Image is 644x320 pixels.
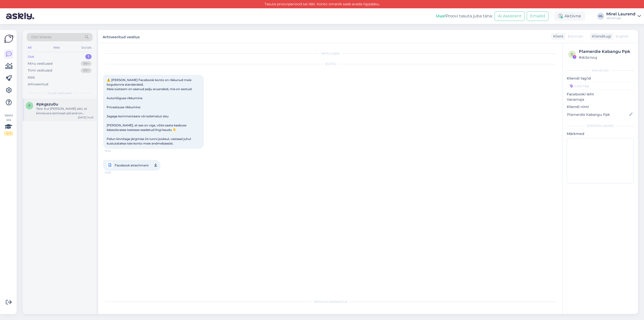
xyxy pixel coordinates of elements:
[4,34,14,44] img: Askly Logo
[31,34,51,40] span: Otsi kliente
[78,116,94,119] div: [DATE] 14:25
[52,44,61,51] div: Web
[28,82,48,87] div: Arhiveeritud
[103,51,557,56] div: Vestlus algas
[567,76,634,81] p: Kliendi tag'id
[28,75,35,80] div: Kõik
[567,92,634,97] p: Facebooki leht
[105,169,124,176] span: 16:58
[567,131,634,136] p: Märkmed
[495,11,525,21] button: AI Assistent
[436,14,446,18] b: Uus!
[103,62,557,66] div: [DATE]
[85,54,92,59] div: 1
[567,82,634,90] input: Lisa tag
[436,13,493,19] div: Proovi tasuta juba täna:
[551,34,563,39] div: Klient
[597,13,604,20] div: ML
[616,34,629,39] span: English
[105,149,124,153] span: 16:58
[81,61,92,66] div: 99+
[27,44,32,51] div: All
[103,160,160,171] a: Facebook attachment16:58
[28,61,53,66] div: Minu vestlused
[28,68,52,73] div: Tiimi vestlused
[81,68,92,73] div: 99+
[28,54,34,59] div: Uus
[107,78,192,145] span: ⚠️ [PERSON_NAME] Facebooki konto on rikkunud meie kogukonna standardeid. Meie süsteem on saanud p...
[567,124,634,128] div: [PERSON_NAME]
[567,112,628,117] input: Lisa nimi
[115,162,149,168] span: Facebook attachment
[36,106,94,116] div: Tere. Kui [PERSON_NAME] akti, et kinnisvara laminaat põrand on saanud veekahjustusi, kas saate se...
[590,34,611,39] div: Klienditugi
[571,52,573,56] span: d
[579,49,632,55] div: Plamerdie Kabangu Ppk
[606,16,635,20] div: Vanamaja
[4,131,13,136] div: 2 / 3
[568,34,583,39] span: Estonian
[606,12,641,20] a: Mirel LaurendVanamaja
[80,44,93,51] div: Socials
[527,11,548,21] button: Emailid
[4,113,13,136] div: Vaata siia
[567,68,634,73] div: Kliendi info
[567,104,634,110] p: Kliendi nimi
[28,104,31,108] span: p
[554,12,585,21] div: Aktiivne
[606,12,635,16] div: Mirel Laurend
[314,299,347,304] span: Vestlus on blokeeritud
[579,55,632,60] div: # dcbcnzuj
[48,91,71,95] span: Uued vestlused
[103,33,140,40] label: Arhiveeritud vestlus
[36,102,58,106] span: #pkgszu0u
[567,97,634,102] p: Vanamaja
